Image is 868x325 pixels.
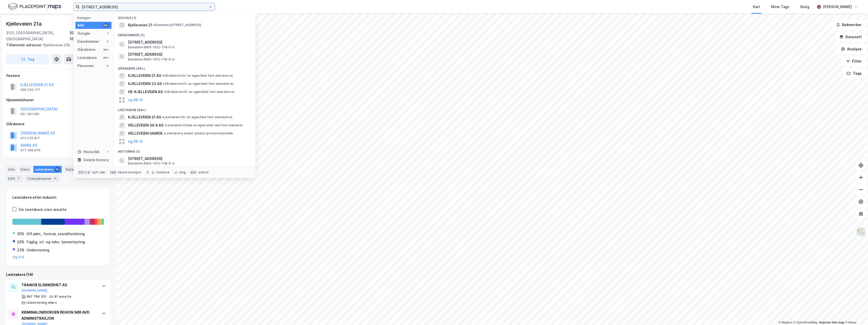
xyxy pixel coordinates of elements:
[832,20,866,30] button: Bokmerker
[843,301,868,325] div: Kontrollprogram for chat
[128,51,249,57] span: [STREET_ADDRESS]
[92,170,105,174] div: nytt søk
[800,4,809,10] div: Bolig
[128,81,162,87] span: KJELLEVEIEN 23 AS
[164,123,243,127] span: Leietaker • Utleie av egen eller leid fast eiendom
[20,112,39,116] div: 921 383 681
[162,74,164,77] span: •
[128,22,153,28] span: Kjelleveien 21
[819,321,844,324] a: Improve this map
[114,146,255,155] div: Historikk (1)
[128,161,175,166] span: Eiendom • 3905-1012-178-0-0
[6,30,70,42] div: 3125, [GEOGRAPHIC_DATA], [GEOGRAPHIC_DATA]
[837,44,866,54] button: Analyse
[77,149,99,155] div: Historikk
[128,138,143,145] button: og 96 til
[21,309,97,321] div: KRIMINALOMSORGEN REGION SØR AVD ADMINISTRASJON
[128,97,143,103] button: og 96 til
[21,282,97,288] div: TRAINOR ELSIKKERHET AS
[162,115,233,119] span: Leietaker • Utl. av egen/leid fast eiendom el.
[753,4,760,10] div: Kart
[77,30,90,36] div: Google
[164,123,166,127] span: •
[164,90,235,94] span: Gårdeiere • Utl. av egen/leid fast eiendom el.
[27,247,49,253] div: Undervisning
[54,295,71,299] div: 81 ansatte
[64,166,89,173] div: Datasett
[163,82,234,86] span: Gårdeiere • Utl. av egen/leid fast eiendom el.
[154,23,201,27] span: Eiendom • [STREET_ADDRESS]
[26,231,85,237] div: Off.adm., forsvar, sosialforsikring
[190,170,198,175] div: esc
[27,301,57,305] div: Undervisning ellers
[70,30,110,42] div: [GEOGRAPHIC_DATA], 1012/178
[77,170,91,175] div: Ctrl + k
[156,170,169,174] div: markere
[20,148,40,152] div: 977 288 878
[128,130,163,136] span: HELLEVEIEN SAMEIE
[17,239,25,245] div: 28%
[12,194,104,200] div: Leietakere etter industri
[128,89,163,95] span: HE-KJELLEVEIEN AS
[114,104,255,113] div: Leietakere (99+)
[793,321,818,324] a: OpenStreetMap
[6,97,110,103] div: Hjemmelshaver
[33,166,62,173] div: Leietakere
[6,20,43,28] div: Kjelleveien 21a
[77,63,94,69] div: Personer
[6,42,106,48] div: Kjelleveien 21b
[114,12,255,21] div: Google (1)
[163,82,164,86] span: •
[128,73,161,79] span: KJELLEVEIEN 21 AS
[54,167,60,172] div: 14
[17,247,25,253] div: 23%
[105,150,110,154] div: 1
[25,175,60,182] div: Transaksjoner
[17,231,24,237] div: 35%
[114,29,255,38] div: Eiendommer (2)
[198,170,209,174] div: avbryt
[105,31,110,35] div: 1
[6,166,17,173] div: Info
[53,176,58,181] div: 11
[164,90,165,94] span: •
[6,175,23,182] div: ESG
[77,55,97,61] div: Leietakere
[109,170,117,175] div: tab
[128,122,163,128] span: HELLEVEIEN 36 A AS
[77,47,96,53] div: Gårdeiere
[6,73,110,79] div: Festere
[842,56,866,66] button: Filter
[80,3,209,11] input: Søk på adresse, matrikkel, gårdeiere, leietakere eller personer
[77,22,84,28] div: Alle
[20,136,40,140] div: 913 079 817
[842,68,866,78] button: Tags
[128,39,249,45] span: [STREET_ADDRESS]
[105,39,110,44] div: 2
[114,63,255,72] div: Gårdeiere (99+)
[102,48,110,52] div: 99+
[118,170,142,174] div: neste kategori
[27,295,46,299] div: 997 768 310
[128,45,175,49] span: Eiendom • 3905-1012-178-0-0
[77,16,112,20] div: Kategori
[164,131,234,135] span: Leietaker • Lønnet arbeid i private husholdn.
[164,131,165,135] span: •
[162,74,233,78] span: Gårdeiere • Utl. av egen/leid fast eiendom el.
[21,289,48,293] button: [DOMAIN_NAME]
[20,88,40,92] div: 996 236 277
[128,156,249,162] span: [STREET_ADDRESS]
[27,239,85,245] div: Faglig, vit. og tekn. tjenesteyting
[179,170,186,174] div: velg
[83,157,109,163] div: Delete history
[778,321,792,324] a: Mapbox
[162,115,164,119] span: •
[154,23,155,27] span: •
[843,301,868,325] iframe: Chat Widget
[835,32,866,42] button: Datasett
[13,255,25,259] button: Og 6 til
[8,2,61,11] img: logo.f888ab2527a4732fd821a326f86c7f29.svg
[856,227,866,237] img: Z
[6,121,110,127] div: Gårdeiere
[6,272,110,278] div: Leietakere (14)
